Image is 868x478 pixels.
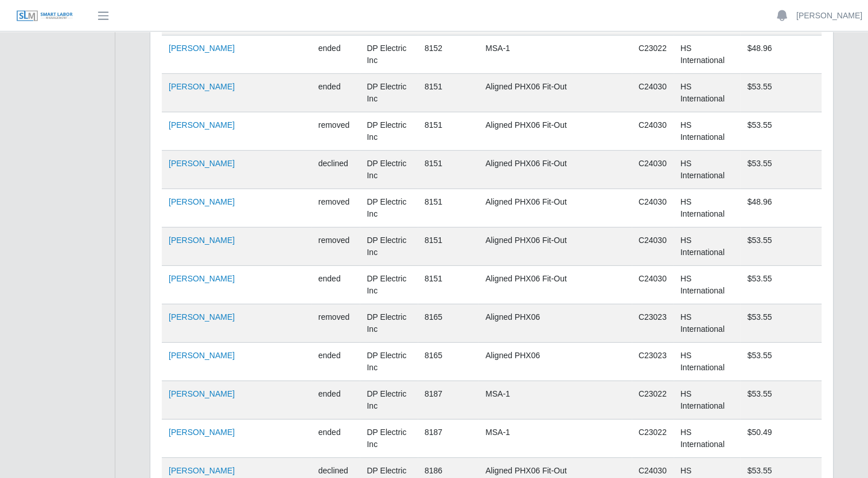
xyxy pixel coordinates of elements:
td: 8151 [418,151,478,189]
td: DP Electric Inc [360,36,417,74]
td: 8151 [418,266,478,304]
td: $50.49 [740,420,822,458]
td: ended [312,420,360,458]
td: C23022 [632,420,674,458]
td: ended [312,74,360,112]
td: 8152 [418,36,478,74]
td: removed [312,304,360,343]
td: 8151 [418,228,478,266]
a: [PERSON_NAME] [169,274,235,283]
td: DP Electric Inc [360,420,417,458]
td: 8151 [418,74,478,112]
td: C23022 [632,36,674,74]
td: C24030 [632,266,674,304]
td: 8187 [418,381,478,420]
td: ended [312,266,360,304]
td: Aligned PHX06 Fit-Out [478,266,632,304]
td: removed [312,228,360,266]
td: HS International [674,420,741,458]
td: $53.55 [740,343,822,381]
td: removed [312,189,360,228]
td: C23022 [632,381,674,420]
td: HS International [674,74,741,112]
td: MSA-1 [478,381,632,420]
td: Aligned PHX06 Fit-Out [478,228,632,266]
td: Aligned PHX06 Fit-Out [478,189,632,228]
td: 8165 [418,343,478,381]
td: C23023 [632,304,674,343]
td: ended [312,381,360,420]
a: [PERSON_NAME] [169,120,235,130]
td: $53.55 [740,381,822,420]
td: DP Electric Inc [360,189,417,228]
td: HS International [674,112,741,151]
td: $53.55 [740,266,822,304]
td: C24030 [632,151,674,189]
td: DP Electric Inc [360,343,417,381]
a: [PERSON_NAME] [169,197,235,206]
td: Aligned PHX06 [478,304,632,343]
a: [PERSON_NAME] [169,82,235,91]
td: $53.55 [740,304,822,343]
td: HS International [674,189,741,228]
td: DP Electric Inc [360,151,417,189]
td: DP Electric Inc [360,266,417,304]
td: 8187 [418,420,478,458]
td: HS International [674,304,741,343]
a: [PERSON_NAME] [169,159,235,168]
td: MSA-1 [478,36,632,74]
td: HS International [674,151,741,189]
td: HS International [674,343,741,381]
a: [PERSON_NAME] [169,44,235,53]
td: $48.96 [740,36,822,74]
td: Aligned PHX06 Fit-Out [478,74,632,112]
td: C23023 [632,343,674,381]
td: HS International [674,266,741,304]
td: C24030 [632,228,674,266]
img: SLM Logo [16,10,73,22]
a: [PERSON_NAME] [796,10,862,22]
a: [PERSON_NAME] [169,312,235,322]
td: DP Electric Inc [360,74,417,112]
td: ended [312,343,360,381]
td: HS International [674,228,741,266]
td: Aligned PHX06 [478,343,632,381]
td: DP Electric Inc [360,112,417,151]
a: [PERSON_NAME] [169,389,235,398]
td: removed [312,112,360,151]
td: $53.55 [740,151,822,189]
td: declined [312,151,360,189]
td: $53.55 [740,112,822,151]
td: DP Electric Inc [360,228,417,266]
a: [PERSON_NAME] [169,428,235,437]
td: HS International [674,36,741,74]
td: 8151 [418,189,478,228]
td: HS International [674,381,741,420]
td: $53.55 [740,228,822,266]
td: C24030 [632,112,674,151]
a: [PERSON_NAME] [169,236,235,245]
td: DP Electric Inc [360,304,417,343]
td: 8165 [418,304,478,343]
td: 8151 [418,112,478,151]
td: C24030 [632,189,674,228]
td: Aligned PHX06 Fit-Out [478,112,632,151]
td: DP Electric Inc [360,381,417,420]
td: MSA-1 [478,420,632,458]
a: [PERSON_NAME] [169,351,235,360]
td: C24030 [632,74,674,112]
a: [PERSON_NAME] [169,466,235,475]
td: Aligned PHX06 Fit-Out [478,151,632,189]
td: $48.96 [740,189,822,228]
td: ended [312,36,360,74]
td: $53.55 [740,74,822,112]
